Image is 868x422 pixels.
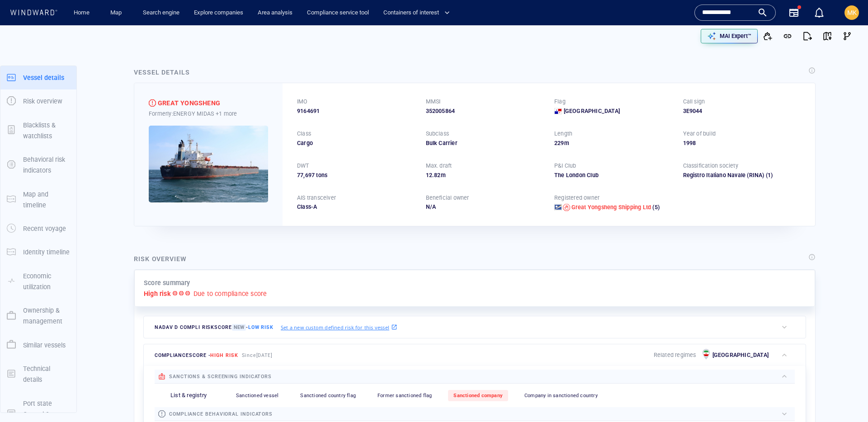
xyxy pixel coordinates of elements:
[683,162,738,170] p: Classification society
[297,139,415,147] div: Cargo
[103,5,132,21] button: Map
[0,195,76,203] a: Map and timeline
[297,130,311,138] p: Class
[23,223,66,234] p: Recent voyage
[683,107,801,115] div: 3E9044
[23,120,70,142] p: Blacklists & watchlists
[524,393,598,399] span: Company in sanctioned country
[701,29,758,43] button: MAI Expert™
[651,203,660,211] span: (5)
[0,97,76,105] a: Risk overview
[210,352,238,358] span: High risk
[242,352,273,358] span: Since [DATE]
[0,409,76,418] a: Port state Control & Casualties
[764,171,801,179] span: (1)
[144,277,190,288] p: Score summary
[149,109,268,118] div: Formerly: ENERGY MIDAS
[426,130,449,138] p: Subclass
[554,130,572,138] p: Length
[23,154,70,176] p: Behavioral risk indicators
[683,171,801,179] div: Registro Italiano Navale (RINA)
[778,26,797,46] button: Get link
[564,107,620,115] span: [GEOGRAPHIC_DATA]
[432,172,434,178] span: .
[248,324,274,330] span: Low risk
[830,381,861,415] iframe: Chat
[0,299,76,333] button: Ownership & management
[297,107,320,115] span: 9164691
[23,189,70,211] p: Map and timeline
[0,240,76,264] button: Identity timeline
[297,171,415,179] div: 77,697 tons
[683,171,764,179] div: Registro Italiano Navale (RINA)
[303,5,373,21] button: Compliance service tool
[70,5,93,21] a: Home
[843,4,861,22] button: MK
[847,9,857,16] span: MK
[23,72,64,83] p: Vessel details
[380,5,458,21] button: Containers of interest
[216,109,237,118] p: +1 more
[0,217,76,240] button: Recent voyage
[281,324,389,331] p: Set a new custom defined risk for this vessel
[0,66,76,89] button: Vessel details
[0,113,76,148] button: Blacklists & watchlists
[193,288,267,299] p: Due to compliance score
[554,98,566,106] p: Flag
[300,393,356,399] span: Sanctioned country flag
[67,5,96,21] button: Home
[0,160,76,169] a: Behavioral risk indicators
[297,203,317,210] span: Class-A
[281,322,397,332] a: Set a new custom defined risk for this vessel
[0,357,76,392] button: Technical details
[232,324,246,331] span: New
[377,393,432,399] span: Former sanctioned flag
[170,391,207,400] p: List & registry
[0,126,76,134] a: Blacklists & watchlists
[139,5,183,21] a: Search engine
[564,140,569,146] span: m
[426,162,452,170] p: Max. draft
[797,26,817,46] button: Export report
[426,203,436,210] span: N/A
[571,204,651,211] span: Great Yongsheng Shipping Ltd
[0,340,76,349] a: Similar vessels
[23,96,62,107] p: Risk overview
[453,393,503,399] span: Sanctioned company
[426,107,544,115] div: 352005864
[190,5,247,21] a: Explore companies
[0,333,76,357] button: Similar vessels
[254,5,296,21] a: Area analysis
[426,194,469,202] p: Beneficial owner
[554,140,564,146] span: 229
[0,248,76,256] a: Identity timeline
[236,393,278,399] span: Sanctioned vessel
[23,305,70,327] p: Ownership & management
[0,277,76,285] a: Economic utilization
[169,411,273,417] span: compliance behavioral indicators
[0,224,76,233] a: Recent voyage
[134,253,187,264] div: Risk overview
[554,194,599,202] p: Registered owner
[654,351,696,359] p: Related regimes
[837,26,857,46] button: Visual Link Analysis
[149,126,268,202] img: 5905c7851fa39e5830f90036_0
[169,374,272,380] span: sanctions & screening indicators
[0,148,76,183] button: Behavioral risk indicators
[426,172,432,178] span: 12
[758,26,778,46] button: Add to vessel list
[571,203,660,211] a: Great Yongsheng Shipping Ltd (5)
[149,99,156,107] div: High risk
[817,26,837,46] button: View on map
[683,139,801,147] div: 1998
[155,324,274,331] span: Nadav D Compli risk score -
[383,8,450,18] span: Containers of interest
[158,98,220,108] div: GREAT YONGSHENG
[683,130,716,138] p: Year of build
[0,311,76,320] a: Ownership & management
[0,183,76,217] button: Map and timeline
[23,340,66,351] p: Similar vessels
